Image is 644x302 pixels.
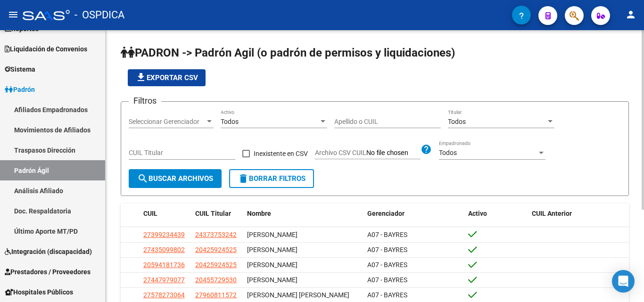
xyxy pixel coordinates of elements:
span: Gerenciador [367,210,405,217]
datatable-header-cell: Activo [464,204,528,224]
span: CUIL [143,210,157,217]
span: [PERSON_NAME] [247,246,297,253]
span: 27435099802 [143,246,185,253]
span: 24373753242 [195,231,237,238]
span: Archivo CSV CUIL [315,149,366,156]
input: Archivo CSV CUIL [366,149,421,157]
span: [PERSON_NAME] [PERSON_NAME] [247,291,349,299]
span: Sistema [5,64,35,74]
span: Hospitales Públicos [5,287,73,297]
span: A07 - BAYRES [367,276,407,284]
span: Todos [221,118,239,125]
span: 20455729530 [195,276,237,284]
datatable-header-cell: CUIL [140,204,191,224]
span: A07 - BAYRES [367,291,407,299]
span: PADRON -> Padrón Agil (o padrón de permisos y liquidaciones) [121,46,455,59]
span: Padrón [5,84,35,95]
mat-icon: menu [8,9,19,20]
datatable-header-cell: Gerenciador [363,204,465,224]
span: 27399234439 [143,231,185,238]
span: 27960811572 [195,291,237,299]
button: Exportar CSV [128,69,206,86]
span: Activo [468,210,487,217]
datatable-header-cell: Nombre [243,204,363,224]
span: 20594181736 [143,261,185,269]
span: 27578273064 [143,291,185,299]
span: Liquidación de Convenios [5,44,87,54]
span: Todos [448,118,466,125]
span: Borrar Filtros [238,174,305,183]
span: Nombre [247,210,271,217]
button: Borrar Filtros [229,169,314,188]
span: Integración (discapacidad) [5,246,92,257]
mat-icon: help [421,144,432,155]
span: Inexistente en CSV [254,148,308,159]
span: [PERSON_NAME] [247,231,297,238]
span: Buscar Archivos [137,174,213,183]
span: - OSPDICA [74,5,124,25]
span: [PERSON_NAME] [247,261,297,269]
span: Exportar CSV [135,73,198,82]
mat-icon: search [137,173,149,184]
span: CUIL Titular [195,210,231,217]
datatable-header-cell: CUIL Anterior [528,204,629,224]
span: Prestadores / Proveedores [5,267,91,277]
span: CUIL Anterior [532,210,572,217]
mat-icon: person [625,9,636,20]
span: A07 - BAYRES [367,261,407,269]
span: A07 - BAYRES [367,246,407,253]
span: A07 - BAYRES [367,231,407,238]
span: 20425924525 [195,246,237,253]
h3: Filtros [129,94,161,107]
span: Todos [439,149,457,156]
mat-icon: delete [238,173,249,184]
span: [PERSON_NAME] [247,276,297,284]
div: Open Intercom Messenger [612,270,635,293]
button: Buscar Archivos [129,169,222,188]
datatable-header-cell: CUIL Titular [191,204,243,224]
span: 27447979077 [143,276,185,284]
span: Seleccionar Gerenciador [129,118,205,126]
span: 20425924525 [195,261,237,269]
mat-icon: file_download [135,72,147,83]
